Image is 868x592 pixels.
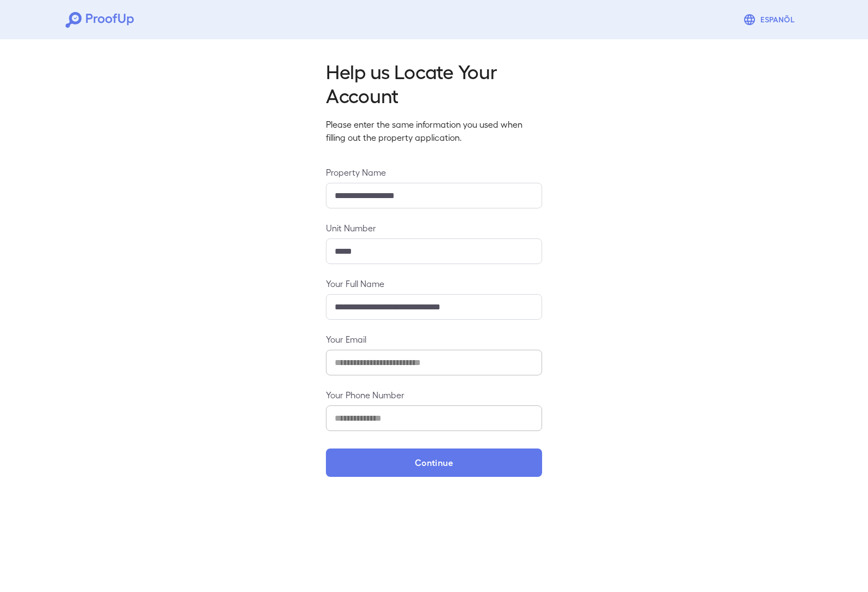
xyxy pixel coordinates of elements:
h2: Help us Locate Your Account [326,59,542,107]
label: Unit Number [326,222,542,234]
label: Your Full Name [326,277,542,290]
p: Please enter the same information you used when filling out the property application. [326,118,542,144]
button: Espanõl [739,9,802,31]
label: Property Name [326,166,542,178]
label: Your Phone Number [326,388,542,401]
label: Your Email [326,333,542,345]
button: Continue [326,449,542,477]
